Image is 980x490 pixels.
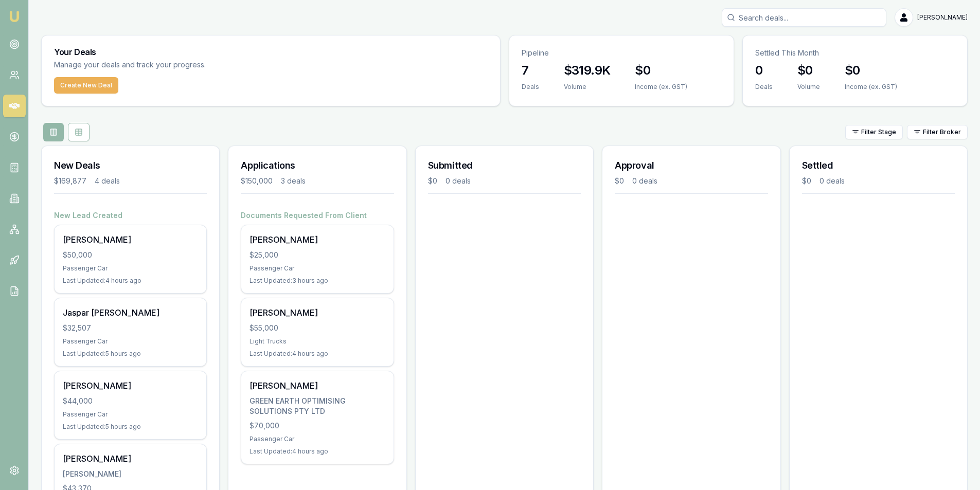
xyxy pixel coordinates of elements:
div: [PERSON_NAME] [250,306,385,319]
div: Volume [797,83,820,91]
div: [PERSON_NAME] [63,379,198,392]
button: Filter Stage [845,125,903,139]
div: Last Updated: 3 hours ago [250,277,385,285]
h4: New Lead Created [54,210,207,221]
h3: New Deals [54,158,207,173]
input: Search deals [722,8,886,27]
div: [PERSON_NAME] [250,233,385,246]
h3: 0 [755,62,773,79]
div: Last Updated: 5 hours ago [63,350,198,358]
h3: Your Deals [54,48,488,56]
div: $150,000 [241,176,273,186]
div: GREEN EARTH OPTIMISING SOLUTIONS PTY LTD [250,396,385,416]
div: Deals [522,83,539,91]
div: Deals [755,83,773,91]
div: $25,000 [250,250,385,260]
div: 0 deals [819,176,845,186]
div: $44,000 [63,396,198,406]
h3: Approval [615,158,768,173]
div: $32,507 [63,323,198,333]
h3: Settled [802,158,955,173]
div: Income (ex. GST) [635,83,687,91]
div: $0 [802,176,811,186]
div: Volume [564,83,611,91]
div: 4 deals [95,176,120,186]
div: Passenger Car [250,435,385,443]
img: emu-icon-u.png [8,10,21,23]
button: Create New Deal [54,77,118,94]
p: Settled This Month [755,48,955,58]
div: Passenger Car [63,337,198,346]
div: Passenger Car [63,264,198,273]
div: $169,877 [54,176,86,186]
div: Last Updated: 4 hours ago [63,277,198,285]
div: Light Trucks [250,337,385,346]
h3: Applications [241,158,394,173]
h3: $0 [845,62,897,79]
div: $55,000 [250,323,385,333]
div: Last Updated: 5 hours ago [63,423,198,431]
div: $0 [615,176,624,186]
p: Pipeline [522,48,721,58]
div: $50,000 [63,250,198,260]
span: Filter Broker [923,128,961,136]
h3: Submitted [428,158,581,173]
div: [PERSON_NAME] [250,379,385,392]
button: Filter Broker [907,125,968,139]
div: [PERSON_NAME] [63,233,198,246]
div: Last Updated: 4 hours ago [250,447,385,456]
h3: $0 [635,62,687,79]
div: 3 deals [281,176,306,186]
span: Filter Stage [861,128,896,136]
h3: $319.9K [564,62,611,79]
div: Last Updated: 4 hours ago [250,350,385,358]
p: Manage your deals and track your progress. [54,59,317,71]
div: 0 deals [632,176,657,186]
div: Income (ex. GST) [845,83,897,91]
span: [PERSON_NAME] [917,13,968,22]
div: [PERSON_NAME] [63,469,198,479]
div: $70,000 [250,421,385,431]
div: Jaspar [PERSON_NAME] [63,306,198,319]
div: Passenger Car [250,264,385,273]
div: 0 deals [446,176,471,186]
h3: $0 [797,62,820,79]
div: $0 [428,176,437,186]
div: [PERSON_NAME] [63,452,198,465]
h4: Documents Requested From Client [241,210,394,221]
div: Passenger Car [63,410,198,419]
h3: 7 [522,62,539,79]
